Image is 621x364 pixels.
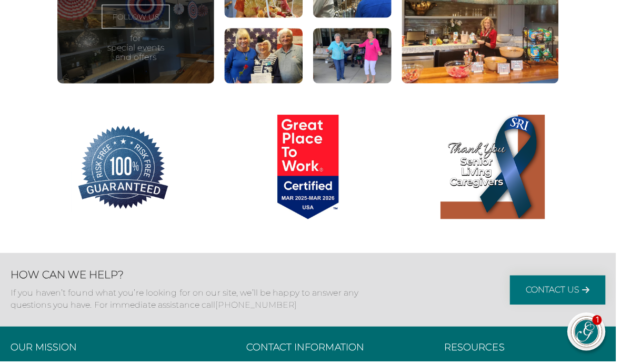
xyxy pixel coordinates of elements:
[11,290,368,314] p: If you haven’t found what you’re looking for on our site, we’ll be happy to answer any questions ...
[11,345,227,357] h3: Our Mission
[448,345,610,357] h3: Resources
[103,5,171,29] a: FOLLOW US
[31,116,217,224] a: 100% Risk Free Guarantee
[576,319,607,350] img: avatar
[444,116,549,221] img: Thank You Senior Living Caregivers
[248,345,427,357] h3: Contact Information
[217,116,404,224] a: Great Place to Work
[258,116,363,221] img: Great Place to Work
[11,271,368,284] h2: How Can We Help?
[108,34,165,62] p: for special events and offers
[514,278,610,307] a: Contact Us
[597,318,607,327] div: 1
[72,116,177,221] img: 100% Risk Free Guarantee
[404,116,590,224] a: Thank You Senior Living Caregivers
[217,302,299,312] a: [PHONE_NUMBER]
